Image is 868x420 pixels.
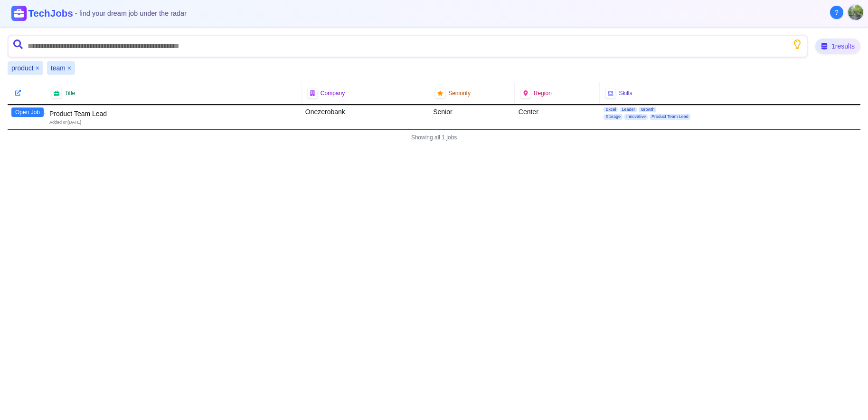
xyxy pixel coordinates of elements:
[815,39,860,54] div: 1 results
[448,89,471,97] span: Seniority
[848,5,863,20] img: User avatar
[624,114,648,119] span: Innovative
[8,130,860,145] div: Showing all 1 jobs
[650,114,690,119] span: Product Team Lead
[36,63,39,73] button: Remove product filter
[620,107,637,112] span: Leader
[49,109,298,118] div: Product Team Lead
[51,63,66,73] span: team
[67,63,71,73] button: Remove team filter
[534,89,552,97] span: Region
[639,107,656,112] span: Growth
[619,89,632,97] span: Skills
[65,89,75,97] span: Title
[604,114,623,119] span: Storage
[49,119,298,126] div: Added on [DATE]
[830,6,843,19] button: About Techjobs
[847,4,864,21] button: User menu
[11,63,34,73] span: product
[604,107,618,112] span: Excel
[11,107,44,117] button: Open Job
[75,10,187,17] span: - find your dream job under the radar
[835,8,839,17] span: ?
[793,39,802,49] button: Show search tips
[515,105,600,129] div: Center
[28,7,187,20] h1: TechJobs
[302,105,429,129] div: Onezerobank
[429,105,515,129] div: Senior
[321,89,345,97] span: Company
